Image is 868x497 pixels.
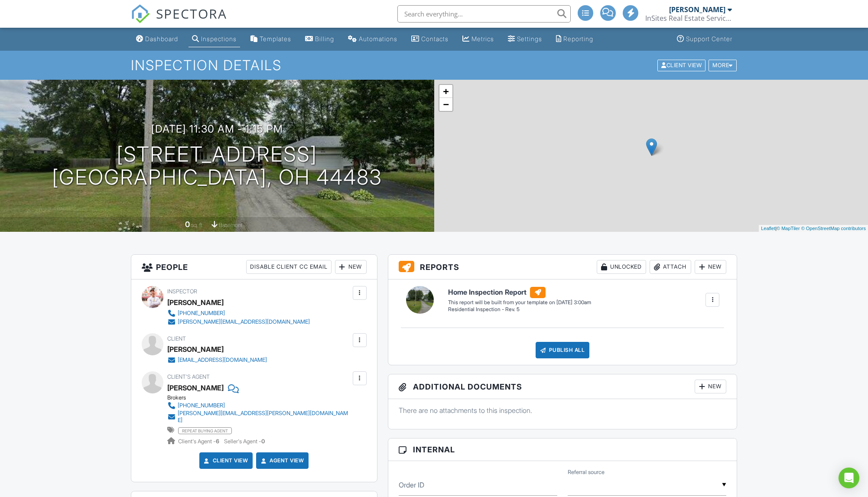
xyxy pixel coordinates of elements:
[421,35,449,42] div: Contacts
[839,468,859,488] div: Open Intercom Messenger
[568,468,605,476] label: Referral source
[777,226,800,231] a: © MapTiler
[261,438,265,445] strong: 0
[185,220,190,229] div: 0
[597,260,646,274] div: Unlocked
[761,226,775,231] a: Leaflet
[335,260,367,274] div: New
[145,35,178,42] div: Dashboard
[52,143,382,189] h1: [STREET_ADDRESS] [GEOGRAPHIC_DATA], OH 44483
[553,31,597,47] a: Reporting
[167,374,210,380] span: Client's Agent
[189,31,240,47] a: Inspections
[246,260,332,274] div: Disable Client CC Email
[536,342,590,358] div: Publish All
[345,31,401,47] a: Automations (Advanced)
[408,31,452,47] a: Contacts
[219,222,242,228] span: basement
[131,4,150,23] img: The Best Home Inspection Software - Spectora
[669,5,725,14] div: [PERSON_NAME]
[388,255,737,279] h3: Reports
[563,35,593,42] div: Reporting
[388,439,737,461] h3: Internal
[167,381,224,394] a: [PERSON_NAME]
[216,438,219,445] strong: 6
[471,35,494,42] div: Metrics
[302,31,338,47] a: Billing
[673,31,736,47] a: Support Center
[260,35,291,42] div: Templates
[801,226,866,231] a: © OpenStreetMap contributors
[657,62,708,68] a: Client View
[167,288,197,295] span: Inspector
[151,123,283,135] h3: [DATE] 11:30 am - 1:15 pm
[759,225,868,232] div: |
[359,35,397,42] div: Automations
[224,438,265,445] span: Seller's Agent -
[201,35,237,42] div: Inspections
[167,296,224,309] div: [PERSON_NAME]
[167,343,224,356] div: [PERSON_NAME]
[131,12,227,30] a: SPECTORA
[517,35,542,42] div: Settings
[448,306,591,313] div: Residential Inspection - Rev. 5
[650,260,691,274] div: Attach
[167,410,351,424] a: [PERSON_NAME][EMAIL_ADDRESS][PERSON_NAME][DOMAIN_NAME]
[439,85,452,98] a: Zoom in
[645,14,732,23] div: InSites Real Estate Services
[657,59,705,71] div: Client View
[133,31,182,47] a: Dashboard
[695,380,726,393] div: New
[504,31,546,47] a: Settings
[178,410,351,424] div: [PERSON_NAME][EMAIL_ADDRESS][PERSON_NAME][DOMAIN_NAME]
[191,222,203,228] span: sq. ft.
[156,4,227,23] span: SPECTORA
[167,401,351,410] a: [PHONE_NUMBER]
[167,356,267,364] a: [EMAIL_ADDRESS][DOMAIN_NAME]
[202,456,248,465] a: Client View
[397,5,571,23] input: Search everything...
[178,438,221,445] span: Client's Agent -
[388,374,737,399] h3: Additional Documents
[167,335,186,342] span: Client
[167,309,310,318] a: [PHONE_NUMBER]
[178,310,225,317] div: [PHONE_NUMBER]
[315,35,334,42] div: Billing
[167,318,310,326] a: [PERSON_NAME][EMAIL_ADDRESS][DOMAIN_NAME]
[178,357,267,364] div: [EMAIL_ADDRESS][DOMAIN_NAME]
[686,35,732,42] div: Support Center
[448,299,591,306] div: This report will be built from your template on [DATE] 3:00am
[448,287,591,298] h6: Home Inspection Report
[709,59,737,71] div: More
[695,260,726,274] div: New
[247,31,295,47] a: Templates
[131,255,377,279] h3: People
[259,456,304,465] a: Agent View
[131,58,738,73] h1: Inspection Details
[399,406,727,415] p: There are no attachments to this inspection.
[167,394,358,401] div: Brokers
[459,31,497,47] a: Metrics
[178,318,310,325] div: [PERSON_NAME][EMAIL_ADDRESS][DOMAIN_NAME]
[178,402,225,409] div: [PHONE_NUMBER]
[439,98,452,111] a: Zoom out
[399,480,424,490] label: Order ID
[178,427,232,434] span: repeat buying agent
